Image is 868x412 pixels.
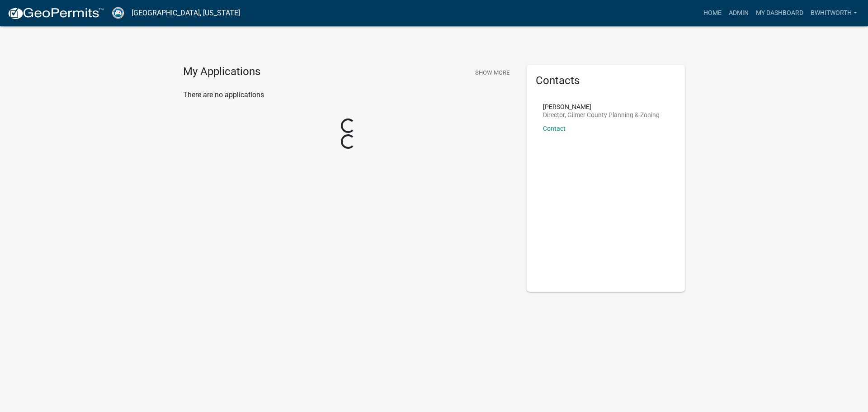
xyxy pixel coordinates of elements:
[132,5,240,21] a: [GEOGRAPHIC_DATA], [US_STATE]
[543,125,566,132] a: Contact
[472,65,513,80] button: Show More
[543,112,660,118] p: Director, Gilmer County Planning & Zoning
[183,90,513,100] p: There are no applications
[536,74,676,87] h5: Contacts
[543,104,660,110] p: [PERSON_NAME]
[807,5,861,22] a: BWhitworth
[725,5,752,22] a: Admin
[111,7,124,19] img: Gilmer County, Georgia
[752,5,807,22] a: My Dashboard
[183,65,260,79] h4: My Applications
[700,5,725,22] a: Home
